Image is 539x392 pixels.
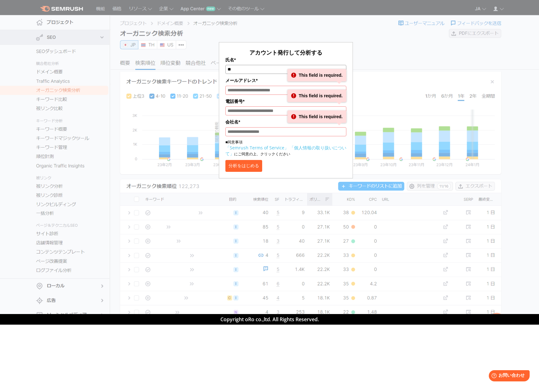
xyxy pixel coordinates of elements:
[287,69,346,81] div: This field is required.
[249,49,322,56] span: アカウント発行して分析する
[225,145,289,151] a: 「Semrush Terms of Service」
[220,316,319,323] span: Copyright oRo co.,ltd. All Rights Reserved.
[225,145,346,157] a: 「個人情報の取り扱いについて」
[287,110,346,123] div: This field is required.
[225,98,346,105] label: 電話番号*
[225,139,346,157] p: ■同意事項 にご同意の上、クリックください
[225,160,262,172] button: 分析をはじめる
[484,368,532,385] iframe: Help widget launcher
[225,77,346,84] label: メールアドレス*
[287,90,346,102] div: This field is required.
